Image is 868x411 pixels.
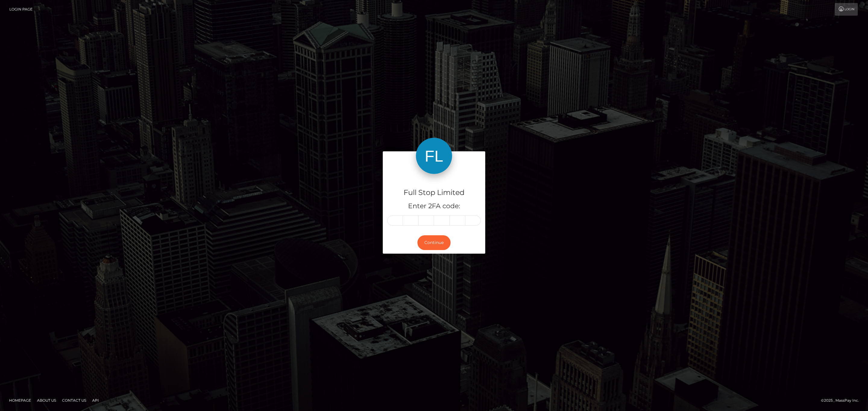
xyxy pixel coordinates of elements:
button: Continue [417,235,451,250]
a: API [90,396,101,405]
a: Contact Us [60,396,89,405]
a: Login [835,3,858,16]
a: About Us [35,396,58,405]
a: Homepage [7,396,33,405]
a: Login Page [9,3,33,16]
div: © 2025 , MassPay Inc. [821,397,863,404]
h5: Enter 2FA code: [387,202,481,211]
img: Full Stop Limited [416,138,452,174]
h4: Full Stop Limited [387,187,481,198]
